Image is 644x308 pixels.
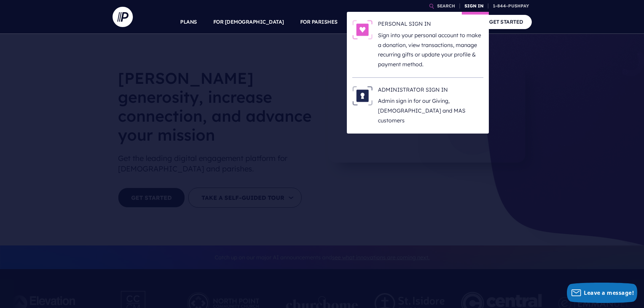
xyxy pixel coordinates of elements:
img: PERSONAL SIGN IN - Illustration [352,20,373,40]
a: PLANS [180,10,197,34]
a: FOR PARISHES [300,10,338,34]
a: EXPLORE [400,10,424,34]
h6: ADMINISTRATOR SIGN IN [378,86,483,96]
p: Admin sign in for our Giving, [DEMOGRAPHIC_DATA] and MAS customers [378,96,483,125]
p: Sign into your personal account to make a donation, view transactions, manage recurring gifts or ... [378,30,483,69]
span: Leave a message! [584,289,634,297]
a: PERSONAL SIGN IN - Illustration PERSONAL SIGN IN Sign into your personal account to make a donati... [352,20,483,69]
button: Leave a message! [567,283,637,303]
a: COMPANY [440,10,465,34]
a: ADMINISTRATOR SIGN IN - Illustration ADMINISTRATOR SIGN IN Admin sign in for our Giving, [DEMOGRA... [352,86,483,125]
h6: PERSONAL SIGN IN [378,20,483,30]
img: ADMINISTRATOR SIGN IN - Illustration [352,86,373,105]
a: GET STARTED [481,15,532,29]
a: FOR [DEMOGRAPHIC_DATA] [213,10,284,34]
a: SOLUTIONS [354,10,384,34]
